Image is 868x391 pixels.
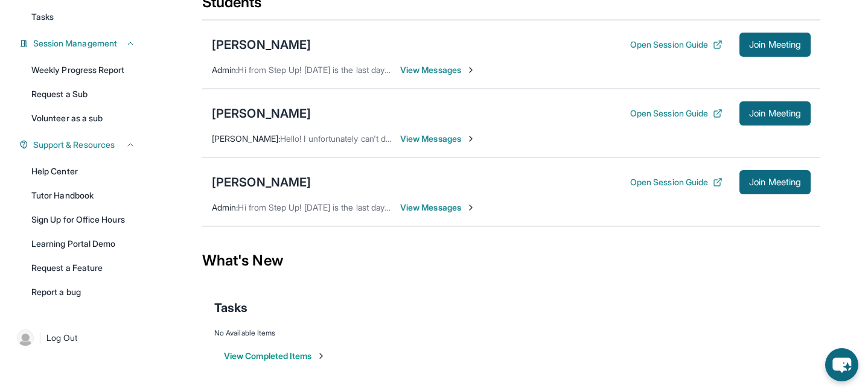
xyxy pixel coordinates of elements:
[739,170,811,194] button: Join Meeting
[12,325,142,351] a: |Log Out
[749,179,801,186] span: Join Meeting
[33,139,115,151] span: Support & Resources
[749,41,801,48] span: Join Meeting
[739,101,811,126] button: Join Meeting
[28,37,135,49] button: Session Management
[214,328,808,338] div: No Available Items
[466,134,476,144] img: Chevron-Right
[24,233,142,255] a: Learning Portal Demo
[466,203,476,212] img: Chevron-Right
[630,176,723,188] button: Open Session Guide
[466,65,476,75] img: Chevron-Right
[24,185,142,206] a: Tutor Handbook
[24,6,142,28] a: Tasks
[224,350,326,362] button: View Completed Items
[400,133,476,145] span: View Messages
[749,110,801,117] span: Join Meeting
[400,202,476,214] span: View Messages
[24,281,142,303] a: Report a bug
[17,329,34,346] img: user-img
[825,348,858,381] button: chat-button
[24,257,142,279] a: Request a Feature
[46,332,78,344] span: Log Out
[28,139,135,151] button: Support & Resources
[31,11,54,23] span: Tasks
[739,33,811,57] button: Join Meeting
[400,64,476,76] span: View Messages
[212,36,311,53] div: [PERSON_NAME]
[212,202,238,212] span: Admin :
[202,234,820,287] div: What's New
[24,161,142,182] a: Help Center
[39,331,42,345] span: |
[212,133,280,144] span: [PERSON_NAME] :
[212,174,311,191] div: [PERSON_NAME]
[24,59,142,81] a: Weekly Progress Report
[630,107,723,119] button: Open Session Guide
[24,107,142,129] a: Volunteer as a sub
[24,209,142,230] a: Sign Up for Office Hours
[630,39,723,51] button: Open Session Guide
[212,105,311,122] div: [PERSON_NAME]
[214,299,247,316] span: Tasks
[212,65,238,75] span: Admin :
[24,83,142,105] a: Request a Sub
[33,37,117,49] span: Session Management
